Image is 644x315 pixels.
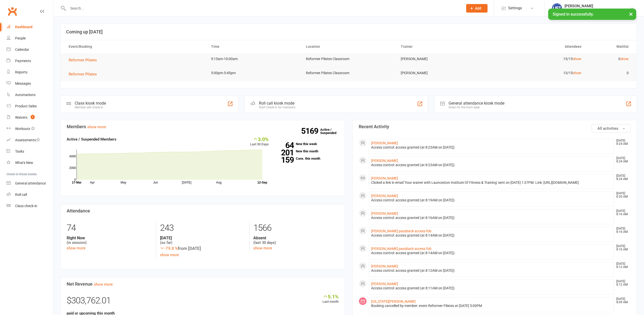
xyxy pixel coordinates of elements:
[94,282,113,287] a: show more
[7,67,53,78] a: Reports
[253,220,339,236] div: 1566
[253,236,339,240] strong: Absent
[160,220,245,236] div: 243
[6,5,19,18] a: Clubworx
[69,57,100,63] button: Reformer Pilates
[371,141,398,145] a: [PERSON_NAME]
[15,70,27,74] div: Reports
[323,294,339,299] div: 5.1%
[160,236,245,245] div: (so far)
[371,211,398,215] a: [PERSON_NAME]
[67,282,339,287] h3: Net Revenue
[553,12,594,17] span: Signed in successfully.
[87,125,106,129] a: show more
[614,227,630,234] time: [DATE] 8:16 AM
[15,59,31,63] div: Payments
[7,189,53,200] a: Roll call
[371,176,398,180] a: [PERSON_NAME]
[508,3,522,14] span: Settings
[67,294,339,310] div: $303,762.01
[207,67,301,79] td: 5:00pm-5:45pm
[7,123,53,134] a: Workouts
[69,71,100,77] button: Reformer Pilates
[67,124,339,129] h3: Members
[7,101,53,112] a: Product Sales
[466,4,488,13] button: Add
[371,194,398,198] a: [PERSON_NAME]
[614,139,630,146] time: [DATE] 8:24 AM
[160,236,245,240] strong: [DATE]
[592,124,631,133] button: All activities
[614,262,630,269] time: [DATE] 8:12 AM
[15,81,31,85] div: Messages
[371,233,612,238] div: Access control: access granted (at 8:14AM on [DATE])
[253,246,272,250] a: show more
[15,204,37,208] div: Class check-in
[69,72,97,76] span: Reformer Pilates
[7,44,53,55] a: Calendar
[207,40,301,53] th: Time
[259,106,295,109] div: Staff check-in for members
[371,286,612,290] div: Access control: access granted (at 8:11AM on [DATE])
[276,157,339,160] a: 159Canx. this month
[626,9,635,19] button: ×
[614,245,630,251] time: [DATE] 8:16 AM
[67,236,152,240] strong: Right Now
[614,209,630,216] time: [DATE] 8:16 AM
[371,268,612,273] div: Access control: access granted (at 8:12AM on [DATE])
[15,48,29,52] div: Calendar
[586,53,633,65] td: 3
[614,280,630,286] time: [DATE] 8:12 AM
[15,93,35,97] div: Automations
[259,101,295,106] div: Roll call kiosk mode
[586,40,633,53] th: Waitlist
[67,208,339,213] h3: Attendance
[371,181,612,185] div: Clicked a link in email 'Your waiver with Launceston Institute Of Fitness & Training' sent on [DA...
[66,5,460,12] input: Search...
[7,200,53,212] a: Class kiosk mode
[371,198,612,202] div: Access control: access granted (at 8:19AM on [DATE])
[565,8,630,13] div: Launceston Institute Of Fitness & Training
[301,40,396,53] th: Location
[552,3,562,13] img: thumb_image1711312309.png
[67,246,86,250] a: show more
[276,156,294,164] strong: 159
[371,247,431,251] a: [PERSON_NAME] passback access fob
[250,136,269,142] div: 3.0%
[573,71,581,75] a: show
[31,115,35,119] span: 1
[160,246,178,251] span: -79.8 %
[449,101,504,106] div: General attendance kiosk mode
[396,67,491,79] td: [PERSON_NAME]
[371,163,612,167] div: Access control: access granted (at 8:23AM on [DATE])
[15,149,24,153] div: Tasks
[67,220,152,236] div: 74
[67,137,116,142] strong: Active / Suspended Members
[359,124,631,129] h3: Recent Activity
[597,126,618,131] span: All activities
[614,192,630,198] time: [DATE] 8:20 AM
[449,106,504,109] div: Great for the front desk
[7,78,53,89] a: Messages
[75,101,106,106] div: Class kiosk mode
[301,127,320,135] strong: 5169
[160,253,179,257] a: show more
[301,53,396,65] td: Reformer Pilates Classroom
[371,304,612,308] div: Booking cancelled by member: event Reformer Pilates at [DATE] 5:00PM
[371,159,398,163] a: [PERSON_NAME]
[620,57,629,61] a: show
[371,264,398,268] a: [PERSON_NAME]
[396,53,491,65] td: [PERSON_NAME]
[250,136,269,147] div: Last 30 Days
[7,157,53,168] a: What's New
[320,124,342,138] a: 5169Active / Suspended
[15,193,27,197] div: Roll call
[7,146,53,157] a: Tasks
[7,134,53,146] a: Assessments
[7,89,53,101] a: Automations
[15,181,46,185] div: General attendance
[491,67,586,79] td: 13/15
[371,216,612,220] div: Access control: access granted (at 8:16AM on [DATE])
[7,178,53,189] a: General attendance kiosk mode
[276,142,339,146] a: 64New this week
